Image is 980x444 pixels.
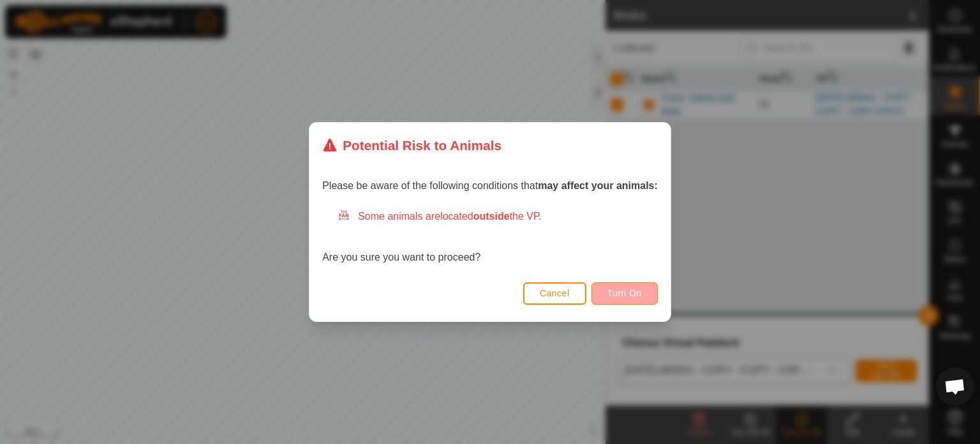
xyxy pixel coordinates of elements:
[523,282,586,305] button: Cancel
[936,367,974,406] div: Open chat
[338,209,658,224] div: Some animals are
[607,288,642,298] span: Turn On
[538,180,658,191] strong: may affect your animals:
[440,211,542,222] span: located the VP.
[322,209,658,265] div: Are you sure you want to proceed?
[540,288,570,298] span: Cancel
[322,180,658,191] span: Please be aware of the following conditions that
[322,135,501,155] div: Potential Risk to Animals
[591,282,658,305] button: Turn On
[473,211,510,222] strong: outside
